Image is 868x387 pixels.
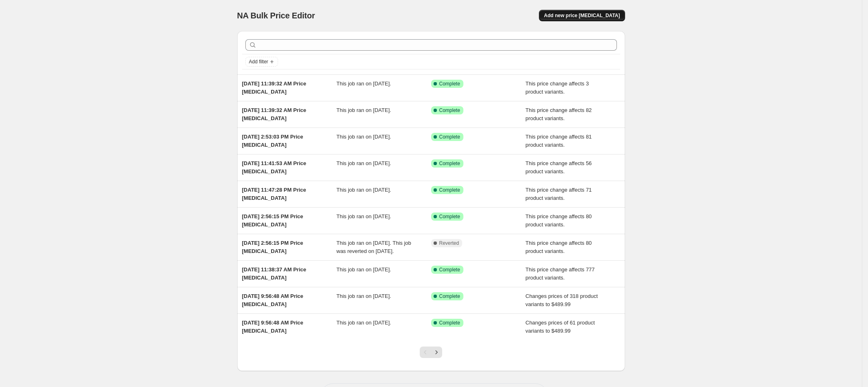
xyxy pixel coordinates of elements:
button: Add new price [MEDICAL_DATA] [539,10,625,21]
span: Add filter [249,58,268,65]
span: Complete [439,81,460,87]
span: This job ran on [DATE]. [336,81,391,87]
span: Add new price [MEDICAL_DATA] [544,12,620,19]
span: This job ran on [DATE]. [336,213,391,219]
span: [DATE] 11:38:37 AM Price [MEDICAL_DATA] [242,266,307,281]
span: This job ran on [DATE]. [336,320,391,326]
span: Complete [439,213,460,220]
span: This price change affects 82 product variants. [525,107,592,121]
span: This job ran on [DATE]. [336,266,391,273]
span: This price change affects 71 product variants. [525,187,592,201]
span: This price change affects 80 product variants. [525,240,592,254]
span: Complete [439,160,460,167]
span: Changes prices of 318 product variants to $489.99 [525,293,598,307]
span: [DATE] 11:47:28 PM Price [MEDICAL_DATA] [242,187,306,201]
span: [DATE] 2:56:15 PM Price [MEDICAL_DATA] [242,213,303,228]
span: This price change affects 81 product variants. [525,134,592,148]
span: [DATE] 11:39:32 AM Price [MEDICAL_DATA] [242,81,307,95]
span: This price change affects 80 product variants. [525,213,592,228]
span: This job ran on [DATE]. [336,187,391,193]
span: Reverted [439,240,459,246]
nav: Pagination [420,347,442,358]
span: Complete [439,293,460,300]
span: NA Bulk Price Editor [237,11,315,20]
span: Complete [439,134,460,140]
button: Add filter [245,57,278,67]
span: [DATE] 11:41:53 AM Price [MEDICAL_DATA] [242,160,307,174]
span: This job ran on [DATE]. [336,293,391,299]
span: Complete [439,266,460,273]
span: [DATE] 11:39:32 AM Price [MEDICAL_DATA] [242,107,307,121]
span: [DATE] 9:56:48 AM Price [MEDICAL_DATA] [242,320,303,334]
span: This price change affects 56 product variants. [525,160,592,174]
span: This job ran on [DATE]. [336,107,391,113]
span: Complete [439,107,460,114]
span: This job ran on [DATE]. [336,160,391,166]
span: [DATE] 9:56:48 AM Price [MEDICAL_DATA] [242,293,303,307]
span: This job ran on [DATE]. [336,134,391,140]
span: Changes prices of 61 product variants to $489.99 [525,320,595,334]
span: [DATE] 2:53:03 PM Price [MEDICAL_DATA] [242,134,303,148]
span: This price change affects 777 product variants. [525,266,595,281]
span: Complete [439,320,460,326]
button: Next [431,347,442,358]
span: Complete [439,187,460,193]
span: This price change affects 3 product variants. [525,81,589,95]
span: [DATE] 2:56:15 PM Price [MEDICAL_DATA] [242,240,303,254]
span: This job ran on [DATE]. This job was reverted on [DATE]. [336,240,411,254]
